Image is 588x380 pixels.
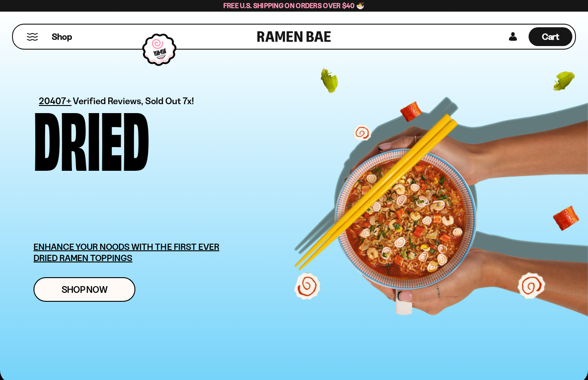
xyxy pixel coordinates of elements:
span: Shop Now [62,285,108,294]
a: Shop [52,27,72,46]
button: Mobile Menu Trigger [26,33,38,41]
div: Dried [34,106,149,167]
span: Shop [52,31,72,43]
div: Cart [529,25,572,49]
span: Cart [542,31,559,42]
span: Free U.S. Shipping on Orders over $40 🍜 [223,1,365,10]
a: Shop Now [34,277,135,302]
